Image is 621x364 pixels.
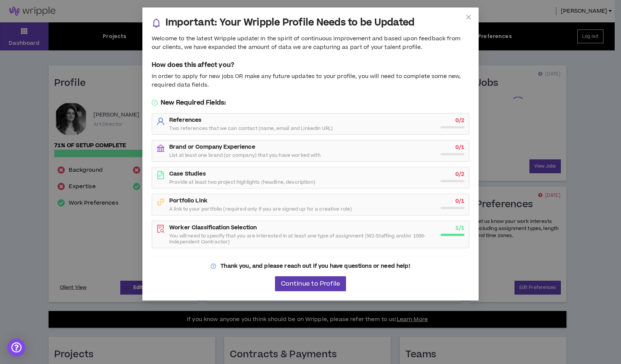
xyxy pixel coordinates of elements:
[166,17,414,29] h3: Important: Your Wripple Profile Needs to be Updated
[157,225,165,233] span: file-search
[157,198,165,206] span: link
[157,171,165,179] span: file-text
[152,72,469,89] div: In order to apply for new jobs OR make any future updates to your profile, you will need to compl...
[169,206,352,212] span: A link to your portfolio (required only If you are signed up for a creative role)
[169,179,315,185] span: Provide at least two project highlights (headline, description)
[152,98,469,107] h5: New Required Fields:
[152,100,158,106] span: check-circle
[169,170,206,178] strong: Case Studies
[152,18,161,28] span: bell
[169,116,201,124] strong: References
[458,7,479,28] button: Close
[466,14,472,20] span: close
[455,116,464,124] strong: 0 / 2
[169,143,255,151] strong: Brand or Company Experience
[281,280,340,287] span: Continue to Profile
[152,35,469,52] div: Welcome to the latest Wripple update! In the spirit of continuous improvement and based upon feed...
[455,170,464,178] strong: 0 / 2
[169,224,257,231] strong: Worker Classification Selection
[169,152,321,158] span: List at least one brand (or company) that you have worked with
[157,117,165,125] span: user
[275,276,346,291] button: Continue to Profile
[7,339,25,357] div: Open Intercom Messenger
[455,224,464,232] strong: 1 / 1
[169,233,436,245] span: You will need to specify that you are interested in at least one type of assignment (W2-Staffing ...
[169,197,207,205] strong: Portfolio Link
[220,262,410,270] strong: Thank you, and please reach out if you have questions or need help!
[152,60,469,69] h5: How does this affect you?
[157,144,165,152] span: bank
[169,125,333,131] span: Two references that we can contact (name, email and LinkedIn URL)
[455,143,464,151] strong: 0 / 1
[211,264,216,269] span: question-circle
[455,197,464,205] strong: 0 / 1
